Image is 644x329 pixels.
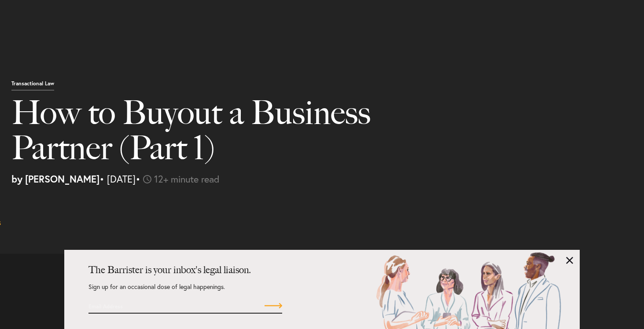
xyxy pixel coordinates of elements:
[265,300,282,311] input: Submit
[11,81,54,91] p: Transactional Law
[88,299,234,314] input: Email Address
[154,172,220,185] span: 12+ minute read
[88,264,251,276] strong: The Barrister is your inbox's legal liaison.
[88,284,282,299] p: Sign up for an occasional dose of legal happenings.
[136,172,140,185] span: •
[11,172,99,185] strong: by [PERSON_NAME]
[143,175,151,183] img: icon-time-light.svg
[11,174,589,184] p: • [DATE]
[11,95,416,174] h1: How to Buyout a Business Partner (Part 1)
